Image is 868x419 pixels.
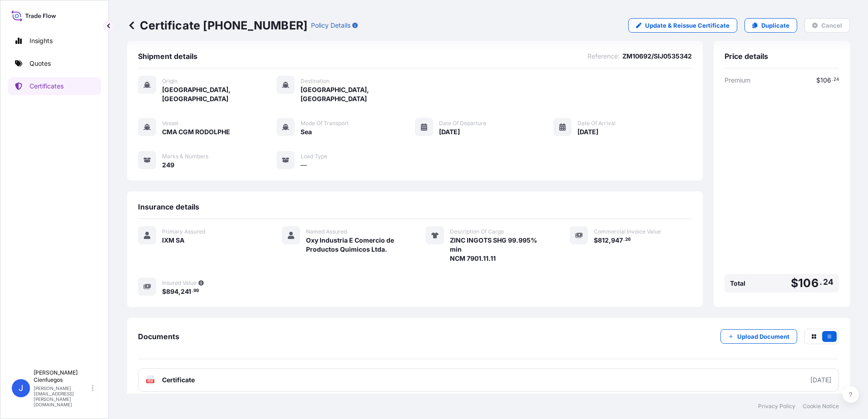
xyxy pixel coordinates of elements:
a: Quotes [8,54,101,73]
button: Cancel [804,18,850,33]
span: Description Of Cargo [450,228,504,235]
span: Commercial Invoice Value [594,228,661,235]
span: Origin [162,78,178,85]
span: [DATE] [577,127,598,136]
span: CMA CGM RODOLPHE [162,127,230,136]
span: Mode of Transport [301,120,349,127]
text: PDF [148,380,153,383]
p: [PERSON_NAME] Cienfuegos [34,369,90,384]
span: . [819,279,822,285]
span: , [178,288,181,295]
p: Policy Details [311,21,350,30]
span: Premium [725,76,750,85]
p: Certificates [30,82,64,91]
span: Date of Departure [439,120,486,127]
span: 99 [193,289,199,292]
span: $ [594,237,598,244]
span: J [19,384,23,393]
p: Insights [30,36,53,45]
span: Destination [301,78,330,85]
span: Total [730,279,745,288]
span: Documents [138,332,179,341]
span: $ [162,288,166,295]
span: Named Assured [306,228,347,235]
span: $ [816,77,820,83]
span: 106 [798,278,819,289]
span: 24 [823,279,833,285]
a: Insights [8,32,101,50]
a: Update & Reissue Certificate [628,18,737,33]
span: Price details [725,52,768,61]
span: $ [791,278,798,289]
span: Date of Arrival [577,120,616,127]
span: Shipment details [138,52,197,61]
span: Primary Assured [162,228,205,235]
span: Certificate [162,375,195,385]
p: Update & Reissue Certificate [645,21,730,30]
p: [PERSON_NAME][EMAIL_ADDRESS][PERSON_NAME][DOMAIN_NAME] [34,385,90,407]
span: 812 [598,237,609,244]
span: , [609,237,611,244]
span: Vessel [162,120,178,127]
p: Duplicate [761,21,789,30]
span: Insurance details [138,202,199,211]
button: Upload Document [720,329,797,344]
div: [DATE] [810,375,831,385]
span: 106 [820,77,831,83]
a: Privacy Policy [758,403,795,410]
span: 241 [181,288,191,295]
span: [DATE] [439,127,460,136]
p: Certificate [PHONE_NUMBER] [127,18,307,33]
span: Sea [301,127,312,136]
span: — [301,161,307,170]
span: IXM SA [162,236,184,245]
span: 249 [162,161,174,170]
a: Certificates [8,77,101,95]
span: [GEOGRAPHIC_DATA], [GEOGRAPHIC_DATA] [162,85,276,103]
span: ZM10692/SIJ0535342 [622,52,692,61]
span: Insured Value [162,279,197,287]
span: Oxy Industria E Comercio de Productos Quimicos Ltda. [306,236,404,254]
span: Load Type [301,153,327,160]
span: [GEOGRAPHIC_DATA], [GEOGRAPHIC_DATA] [301,85,415,103]
p: Upload Document [737,332,789,341]
span: Marks & Numbers [162,153,208,160]
a: Cookie Notice [803,403,839,410]
span: . [623,238,625,241]
p: Cancel [821,21,842,30]
span: ZINC INGOTS SHG 99.995% min NCM 7901.11.11 [450,236,548,263]
span: 947 [611,237,623,244]
a: PDFCertificate[DATE] [138,368,839,392]
span: . [192,289,193,292]
span: 894 [166,288,178,295]
span: Reference : [587,52,620,61]
a: Duplicate [745,18,797,33]
span: 24 [833,78,839,81]
span: 26 [625,238,631,241]
p: Quotes [30,59,51,68]
span: . [832,78,833,81]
